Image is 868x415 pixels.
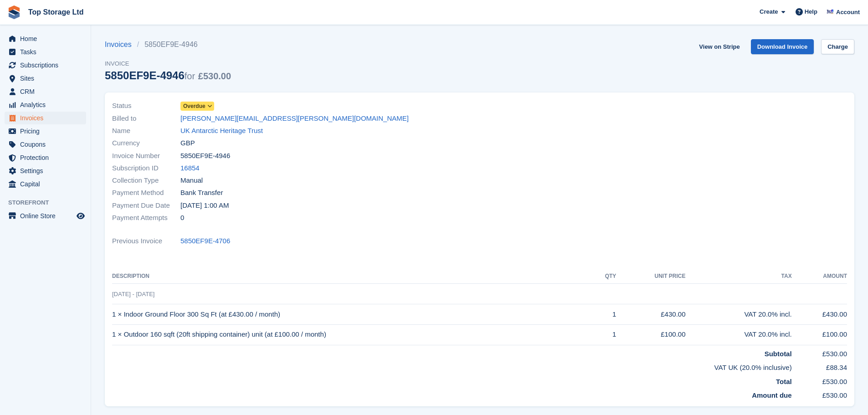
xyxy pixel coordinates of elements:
[112,304,591,325] td: 1 × Indoor Ground Floor 300 Sq Ft (at £430.00 / month)
[112,113,180,124] span: Billed to
[616,304,685,325] td: £430.00
[5,112,86,124] a: menu
[616,269,685,284] th: Unit Price
[591,269,616,284] th: QTY
[5,32,86,45] a: menu
[616,324,685,345] td: £100.00
[5,59,86,72] a: menu
[20,59,75,72] span: Subscriptions
[8,198,91,207] span: Storefront
[7,5,21,19] img: stora-icon-8386f47178a22dfd0bd8f6a31ec36ba5ce8667c1dd55bd0f319d3a0aa187defe.svg
[5,151,86,164] a: menu
[112,138,180,149] span: Currency
[5,210,86,222] a: menu
[180,200,229,211] time: 2025-09-21 00:00:00 UTC
[112,163,180,174] span: Subscription ID
[105,59,231,68] span: Invoice
[792,387,847,401] td: £530.00
[112,126,180,136] span: Name
[180,101,214,111] a: Overdue
[686,329,792,340] div: VAT 20.0% incl.
[180,188,223,198] span: Bank Transfer
[20,164,75,177] span: Settings
[591,324,616,345] td: 1
[686,269,792,284] th: Tax
[180,138,195,149] span: GBP
[20,210,75,222] span: Online Store
[112,188,180,198] span: Payment Method
[112,236,180,246] span: Previous Invoice
[112,200,180,211] span: Payment Due Date
[5,138,86,151] a: menu
[805,7,817,16] span: Help
[180,126,263,136] a: UK Antarctic Heritage Trust
[792,345,847,359] td: £530.00
[792,373,847,387] td: £530.00
[112,151,180,161] span: Invoice Number
[20,46,75,58] span: Tasks
[20,72,75,85] span: Sites
[105,39,231,50] nav: breadcrumbs
[112,269,591,284] th: Description
[695,39,743,54] a: View on Stripe
[20,125,75,138] span: Pricing
[180,163,200,174] a: 16854
[180,113,409,124] a: [PERSON_NAME][EMAIL_ADDRESS][PERSON_NAME][DOMAIN_NAME]
[112,175,180,186] span: Collection Type
[20,151,75,164] span: Protection
[5,85,86,98] a: menu
[112,291,154,297] span: [DATE] - [DATE]
[792,304,847,325] td: £430.00
[20,112,75,124] span: Invoices
[20,178,75,190] span: Capital
[105,39,137,50] a: Invoices
[183,102,205,110] span: Overdue
[5,164,86,177] a: menu
[180,213,184,223] span: 0
[180,175,203,186] span: Manual
[112,213,180,223] span: Payment Attempts
[20,98,75,111] span: Analytics
[198,71,231,81] span: £530.00
[112,324,591,345] td: 1 × Outdoor 160 sqft (20ft shipping container) unit (at £100.00 / month)
[20,85,75,98] span: CRM
[180,236,230,246] a: 5850EF9E-4706
[5,98,86,111] a: menu
[5,178,86,190] a: menu
[5,125,86,138] a: menu
[180,151,230,161] span: 5850EF9E-4946
[836,8,860,17] span: Account
[686,309,792,320] div: VAT 20.0% incl.
[776,378,792,385] strong: Total
[792,269,847,284] th: Amount
[765,350,792,358] strong: Subtotal
[760,7,778,16] span: Create
[185,71,195,81] span: for
[752,391,792,399] strong: Amount due
[5,72,86,85] a: menu
[5,46,86,58] a: menu
[826,7,835,16] img: Sam Topham
[105,69,231,82] div: 5850EF9E-4946
[20,138,75,151] span: Coupons
[25,5,87,20] a: Top Storage Ltd
[112,359,792,373] td: VAT UK (20.0% inclusive)
[75,210,86,221] a: Preview store
[591,304,616,325] td: 1
[821,39,854,54] a: Charge
[751,39,814,54] a: Download Invoice
[20,32,75,45] span: Home
[112,101,180,111] span: Status
[792,324,847,345] td: £100.00
[792,359,847,373] td: £88.34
